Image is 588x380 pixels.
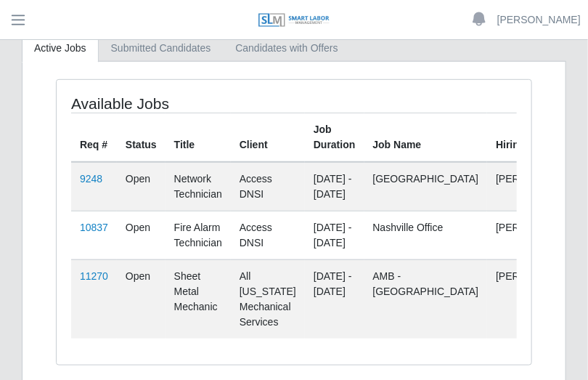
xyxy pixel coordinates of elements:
[22,34,99,62] a: Active Jobs
[364,211,488,259] td: Nashville Office
[487,162,588,211] td: [PERSON_NAME]
[364,113,488,162] th: Job Name
[80,173,102,185] a: 9248
[497,12,581,28] a: [PERSON_NAME]
[231,259,305,339] td: All [US_STATE] Mechanical Services
[223,34,350,62] a: Candidates with Offers
[99,34,224,62] a: Submitted Candidates
[117,162,166,211] td: Open
[117,113,166,162] th: Status
[117,259,166,339] td: Open
[487,113,588,162] th: Hiring Manager
[305,259,364,339] td: [DATE] - [DATE]
[258,12,330,28] img: SLM Logo
[71,113,117,162] th: Req #
[71,94,244,113] h4: Available Jobs
[80,270,108,282] a: 11270
[231,113,305,162] th: Client
[364,162,488,211] td: [GEOGRAPHIC_DATA]
[305,113,364,162] th: Job Duration
[166,259,231,339] td: Sheet Metal Mechanic
[305,211,364,259] td: [DATE] - [DATE]
[166,162,231,211] td: Network Technician
[166,211,231,259] td: Fire Alarm Technician
[305,162,364,211] td: [DATE] - [DATE]
[166,113,231,162] th: Title
[117,211,166,259] td: Open
[231,211,305,259] td: Access DNSI
[364,259,488,339] td: AMB - [GEOGRAPHIC_DATA]
[80,222,108,233] a: 10837
[231,162,305,211] td: Access DNSI
[487,259,588,339] td: [PERSON_NAME]
[487,211,588,259] td: [PERSON_NAME]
